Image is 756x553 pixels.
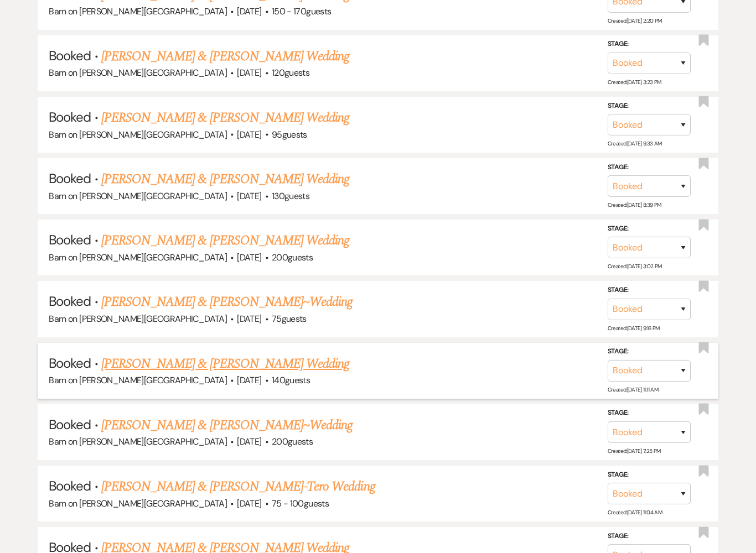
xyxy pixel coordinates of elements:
span: Created: [DATE] 8:39 PM [608,201,661,208]
span: Created: [DATE] 9:16 PM [608,325,660,332]
span: Booked [49,477,91,494]
span: 140 guests [272,374,310,386]
span: Booked [49,354,91,372]
a: [PERSON_NAME] & [PERSON_NAME] Wedding [101,169,349,189]
a: [PERSON_NAME] & [PERSON_NAME] Wedding [101,46,349,66]
a: [PERSON_NAME] & [PERSON_NAME]~Wedding [101,292,353,312]
label: Stage: [608,223,691,235]
span: [DATE] [237,129,261,140]
span: 95 guests [272,129,307,140]
span: Barn on [PERSON_NAME][GEOGRAPHIC_DATA] [49,6,227,17]
span: [DATE] [237,436,261,447]
label: Stage: [608,161,691,174]
a: [PERSON_NAME] & [PERSON_NAME]-Tero Wedding [101,477,375,497]
span: Created: [DATE] 2:20 PM [608,17,662,24]
span: Created: [DATE] 9:33 AM [608,140,662,147]
label: Stage: [608,469,691,481]
span: [DATE] [237,313,261,325]
span: Booked [49,108,91,126]
span: Barn on [PERSON_NAME][GEOGRAPHIC_DATA] [49,313,227,325]
label: Stage: [608,346,691,358]
span: 120 guests [272,67,309,79]
label: Stage: [608,407,691,419]
span: Booked [49,231,91,248]
span: Created: [DATE] 7:25 PM [608,447,661,455]
span: Booked [49,170,91,187]
span: [DATE] [237,498,261,509]
span: Barn on [PERSON_NAME][GEOGRAPHIC_DATA] [49,436,227,447]
span: Created: [DATE] 3:23 PM [608,79,661,86]
span: 200 guests [272,436,313,447]
span: [DATE] [237,67,261,79]
span: [DATE] [237,374,261,386]
span: Barn on [PERSON_NAME][GEOGRAPHIC_DATA] [49,67,227,79]
span: Barn on [PERSON_NAME][GEOGRAPHIC_DATA] [49,374,227,386]
span: Barn on [PERSON_NAME][GEOGRAPHIC_DATA] [49,498,227,509]
span: Booked [49,416,91,433]
span: 75 - 100 guests [272,498,329,509]
label: Stage: [608,38,691,50]
label: Stage: [608,100,691,112]
a: [PERSON_NAME] & [PERSON_NAME]~Wedding [101,415,353,435]
span: [DATE] [237,6,261,17]
span: Barn on [PERSON_NAME][GEOGRAPHIC_DATA] [49,129,227,140]
a: [PERSON_NAME] & [PERSON_NAME] Wedding [101,231,349,251]
a: [PERSON_NAME] & [PERSON_NAME] Wedding [101,354,349,374]
span: Created: [DATE] 11:04 AM [608,509,662,516]
span: Barn on [PERSON_NAME][GEOGRAPHIC_DATA] [49,252,227,263]
span: 130 guests [272,190,309,202]
span: Created: [DATE] 11:11 AM [608,386,658,393]
a: [PERSON_NAME] & [PERSON_NAME] Wedding [101,108,349,128]
label: Stage: [608,530,691,542]
span: 75 guests [272,313,307,325]
span: 150 - 170 guests [272,6,331,17]
span: [DATE] [237,252,261,263]
span: Booked [49,47,91,64]
span: [DATE] [237,190,261,202]
label: Stage: [608,284,691,296]
span: Barn on [PERSON_NAME][GEOGRAPHIC_DATA] [49,190,227,202]
span: 200 guests [272,252,313,263]
span: Created: [DATE] 3:02 PM [608,263,662,270]
span: Booked [49,293,91,310]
